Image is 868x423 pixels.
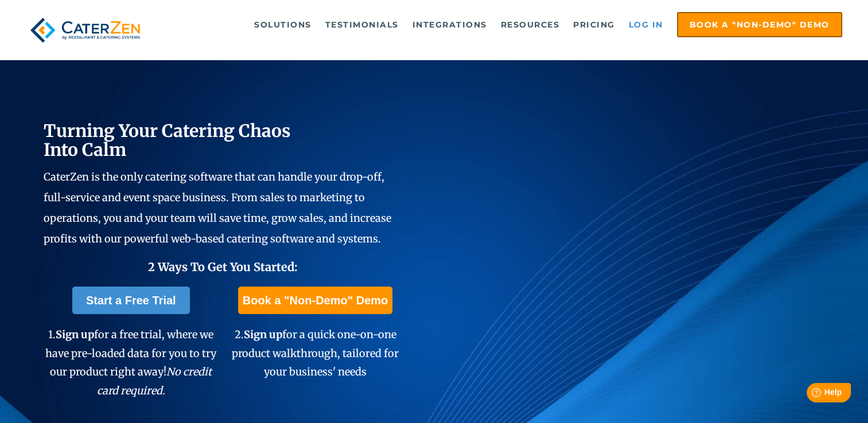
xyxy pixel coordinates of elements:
[56,328,94,341] span: Sign up
[44,120,291,160] span: Turning Your Catering Chaos Into Calm
[97,365,212,397] em: No credit card required.
[165,12,842,37] div: Navigation Menu
[232,328,399,378] span: 2. for a quick one-on-one product walkthrough, tailored for your business' needs
[567,13,621,36] a: Pricing
[495,13,566,36] a: Resources
[623,13,669,36] a: Log in
[248,13,317,36] a: Solutions
[320,13,404,36] a: Testimonials
[677,12,842,37] a: Book a "Non-Demo" Demo
[244,328,282,341] span: Sign up
[45,328,216,397] span: 1. for a free trial, where we have pre-loaded data for you to try our product right away!
[407,13,493,36] a: Integrations
[44,170,391,245] span: CaterZen is the only catering software that can handle your drop-off, full-service and event spac...
[766,378,855,410] iframe: Help widget launcher
[238,287,392,314] a: Book a "Non-Demo" Demo
[26,12,145,48] img: caterzen
[148,260,298,274] span: 2 Ways To Get You Started:
[72,287,190,314] a: Start a Free Trial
